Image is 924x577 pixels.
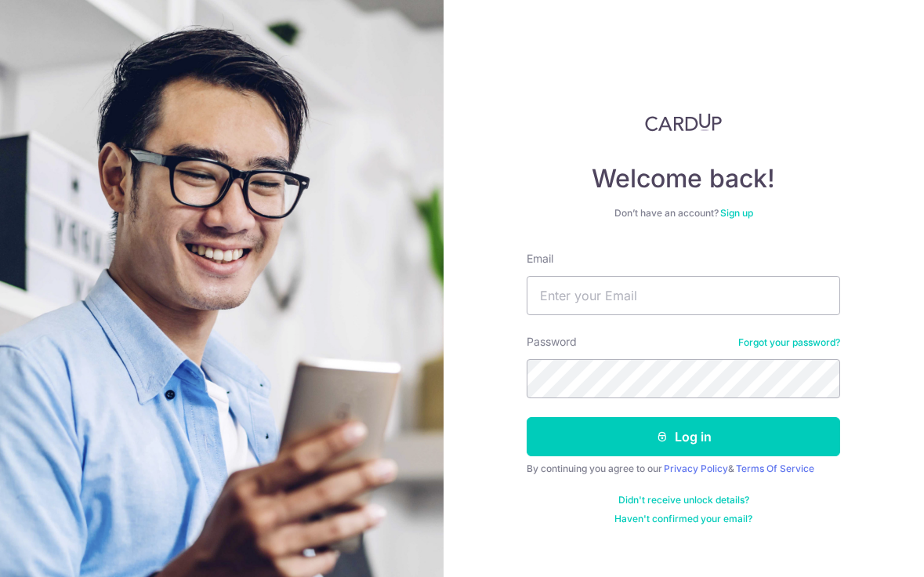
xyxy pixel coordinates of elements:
div: Don’t have an account? [527,207,840,220]
a: Terms Of Service [736,463,814,474]
a: Didn't receive unlock details? [618,494,749,506]
h4: Welcome back! [527,163,840,194]
a: Privacy Policy [664,463,728,474]
div: By continuing you agree to our & [527,463,840,475]
img: CardUp Logo [645,113,722,132]
label: Password [527,334,577,350]
a: Forgot your password? [738,336,840,349]
a: Sign up [720,207,753,219]
label: Email [527,251,553,267]
a: Haven't confirmed your email? [614,513,752,525]
input: Enter your Email [527,276,840,315]
button: Log in [527,417,840,456]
